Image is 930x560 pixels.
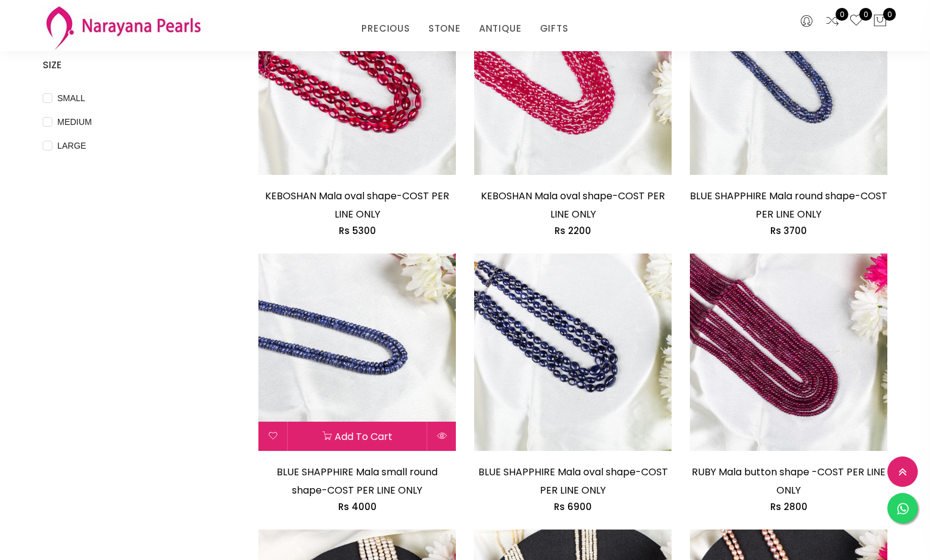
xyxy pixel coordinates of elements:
[277,465,438,497] a: BLUE SHAPPHIRE Mala small round shape-COST PER LINE ONLY
[43,58,222,73] h4: SIZE
[338,500,377,513] span: Rs 4000
[540,19,569,38] a: GIFTS
[690,189,887,221] a: BLUE SHAPPHIRE Mala round shape-COST PER LINE ONLY
[361,19,410,38] a: PRECIOUS
[555,224,591,237] span: Rs 2200
[52,91,90,105] span: SMALL
[52,139,91,152] span: LARGE
[478,465,668,497] a: BLUE SHAPPHIRE Mala oval shape-COST PER LINE ONLY
[859,8,872,21] span: 0
[873,13,887,29] button: 0
[770,500,808,513] span: Rs 2800
[428,19,461,38] a: STONE
[339,224,376,237] span: Rs 5300
[288,422,427,451] button: Add to cart
[825,13,840,29] a: 0
[770,224,807,237] span: Rs 3700
[52,115,97,129] span: MEDIUM
[479,19,522,38] a: ANTIQUE
[481,189,665,221] a: KEBOSHAN Mala oval shape-COST PER LINE ONLY
[883,8,896,21] span: 0
[265,189,449,221] a: KEBOSHAN Mala oval shape-COST PER LINE ONLY
[849,13,864,29] a: 0
[554,500,592,513] span: Rs 6900
[692,465,886,497] a: RUBY Mala button shape -COST PER LINE ONLY
[427,422,456,451] button: Quick View
[836,8,848,21] span: 0
[258,422,287,451] button: Add to wishlist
